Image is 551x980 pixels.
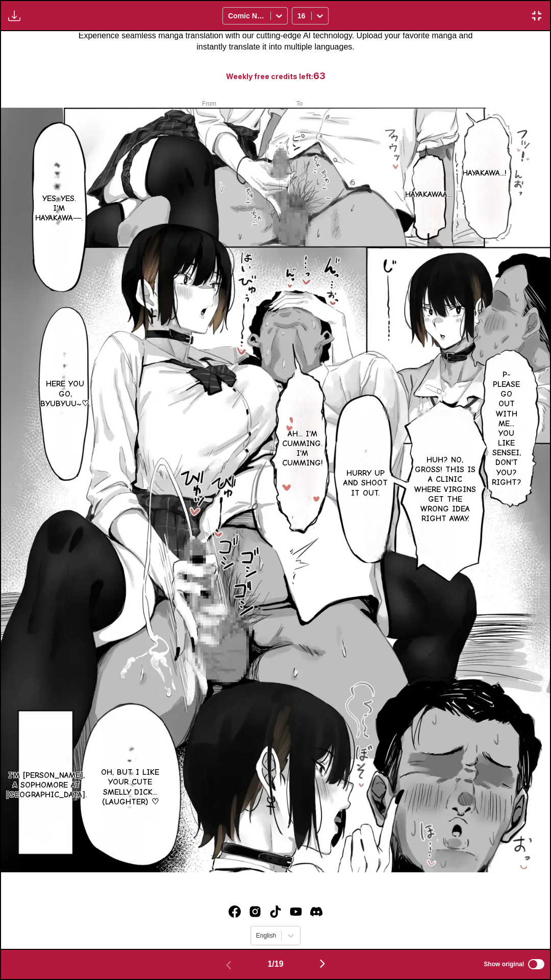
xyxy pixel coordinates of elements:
input: Show original [528,959,544,969]
img: Previous page [222,959,235,971]
p: I'm [PERSON_NAME], a sophomore at [GEOGRAPHIC_DATA]. [4,769,89,802]
p: Huh? No, gross! This is a clinic where virgins get the wrong idea right away. [411,453,478,526]
p: Ah... I'm cumming. I'm cumming! [280,427,325,471]
p: Here you go, byubyuu~♡. [38,377,92,411]
p: Yes, yes. I'm Hayakawa―. [33,192,85,226]
img: Next page [316,958,329,970]
p: Hurry up and shoot it out. [338,467,393,500]
img: Manga Panel [1,108,550,872]
p: Oh, but I like your cute smelly dick... (laughter) ♡ [97,766,163,809]
span: 1 / 19 [267,960,283,969]
img: Download translated images [8,10,20,22]
p: P-Please go out with me... You like Sensei, don't you? Right? [490,368,523,489]
p: Hayakawa...! [460,166,509,180]
p: Hayakawaa... [403,188,454,202]
span: Show original [484,961,524,968]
